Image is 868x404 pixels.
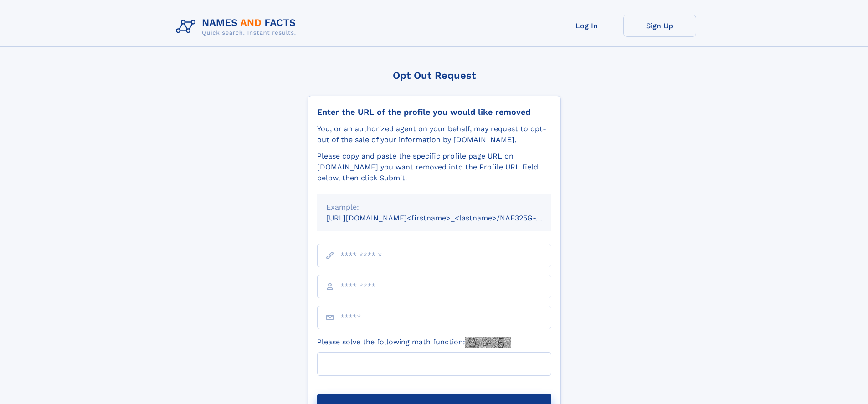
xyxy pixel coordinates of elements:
[623,15,696,37] a: Sign Up
[172,15,303,39] img: Logo Names and Facts
[326,214,569,222] small: [URL][DOMAIN_NAME]<firstname>_<lastname>/NAF325G-xxxxxxxx
[550,15,623,37] a: Log In
[326,202,542,213] div: Example:
[317,151,551,184] div: Please copy and paste the specific profile page URL on [DOMAIN_NAME] you want removed into the Pr...
[308,70,561,81] div: Opt Out Request
[317,123,551,145] div: You, or an authorized agent on your behalf, may request to opt-out of the sale of your informatio...
[317,107,551,117] div: Enter the URL of the profile you would like removed
[317,337,511,348] label: Please solve the following math function:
